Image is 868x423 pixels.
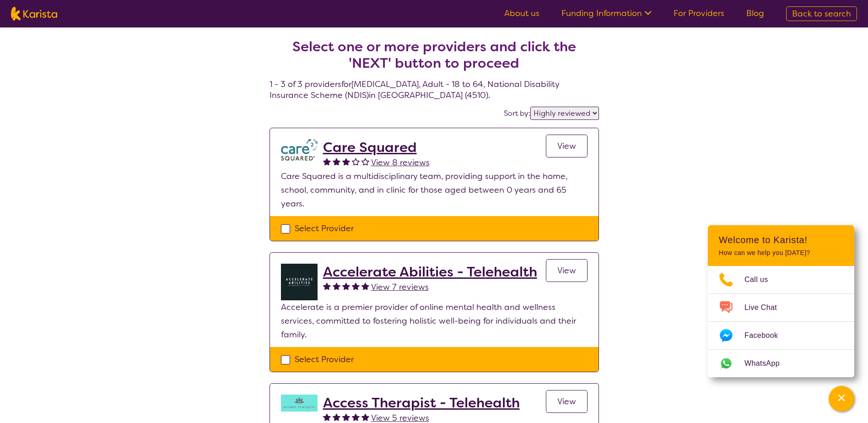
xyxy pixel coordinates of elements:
[333,157,340,165] img: fullstar
[323,395,520,411] a: Access Therapist - Telehealth
[281,264,318,300] img: byb1jkvtmcu0ftjdkjvo.png
[792,8,851,19] span: Back to search
[744,301,788,315] span: Live Chat
[708,350,854,377] a: Web link opens in a new tab.
[333,282,340,290] img: fullstar
[361,282,369,290] img: fullstar
[829,386,854,412] button: Channel Menu
[371,157,430,168] span: View 8 reviews
[546,390,588,413] a: View
[11,7,57,21] img: Karista logo
[333,413,340,421] img: fullstar
[371,156,430,169] a: View 8 reviews
[674,8,724,19] a: For Providers
[281,300,588,342] p: Accelerate is a premier provider of online mental health and wellness services, committed to fost...
[323,157,331,165] img: fullstar
[361,157,369,165] img: emptystar
[281,395,318,412] img: hzy3j6chfzohyvwdpojv.png
[504,8,539,19] a: About us
[708,266,854,377] ul: Choose channel
[786,6,857,21] a: Back to search
[281,139,318,161] img: watfhvlxxexrmzu5ckj6.png
[281,169,588,211] p: Care Squared is a multidisciplinary team, providing support in the home, school, community, and i...
[744,273,779,287] span: Call us
[546,135,588,157] a: View
[561,8,652,19] a: Funding Information
[361,413,369,421] img: fullstar
[323,264,537,280] a: Accelerate Abilities - Telehealth
[352,282,360,290] img: fullstar
[744,329,789,342] span: Facebook
[352,157,360,165] img: emptystar
[744,357,791,370] span: WhatsApp
[342,282,350,290] img: fullstar
[557,396,576,407] span: View
[557,141,576,152] span: View
[280,38,588,71] h2: Select one or more providers and click the 'NEXT' button to proceed
[708,225,854,377] div: Channel Menu
[342,157,350,165] img: fullstar
[557,265,576,276] span: View
[546,259,588,282] a: View
[746,8,764,19] a: Blog
[323,413,331,421] img: fullstar
[342,413,350,421] img: fullstar
[719,249,843,257] p: How can we help you [DATE]?
[323,139,430,156] a: Care Squared
[371,282,429,293] span: View 7 reviews
[352,413,360,421] img: fullstar
[270,16,599,101] h4: 1 - 3 of 3 providers for [MEDICAL_DATA] , Adult - 18 to 64 , National Disability Insurance Scheme...
[719,234,843,245] h2: Welcome to Karista!
[504,108,530,118] label: Sort by:
[323,282,331,290] img: fullstar
[371,280,429,294] a: View 7 reviews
